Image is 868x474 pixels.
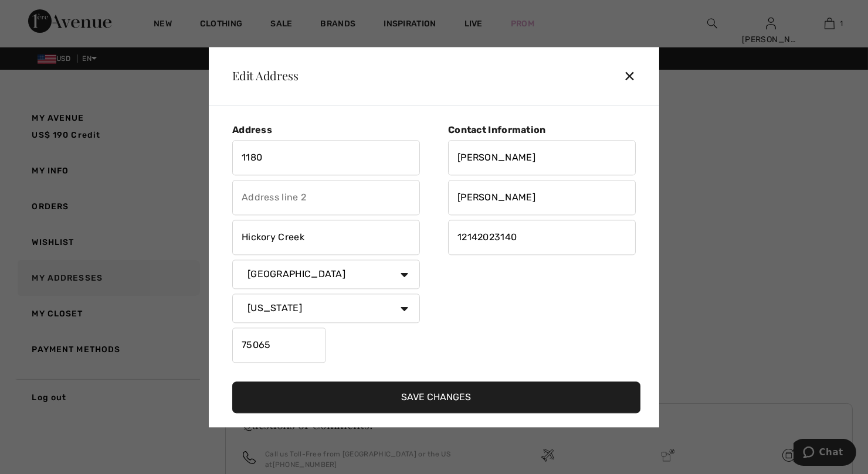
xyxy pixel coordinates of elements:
[232,180,420,215] input: Address line 2
[448,140,636,175] input: First name
[232,124,420,135] div: Address
[232,140,420,175] input: Address line 1
[26,8,50,19] span: Chat
[448,124,636,135] div: Contact Information
[232,328,326,363] input: Zip/Postal Code
[448,220,636,255] input: Mobile
[232,220,420,255] input: City
[623,64,645,88] div: ✕
[448,180,636,215] input: Last name
[232,381,640,413] button: Save Changes
[223,70,298,81] div: Edit Address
